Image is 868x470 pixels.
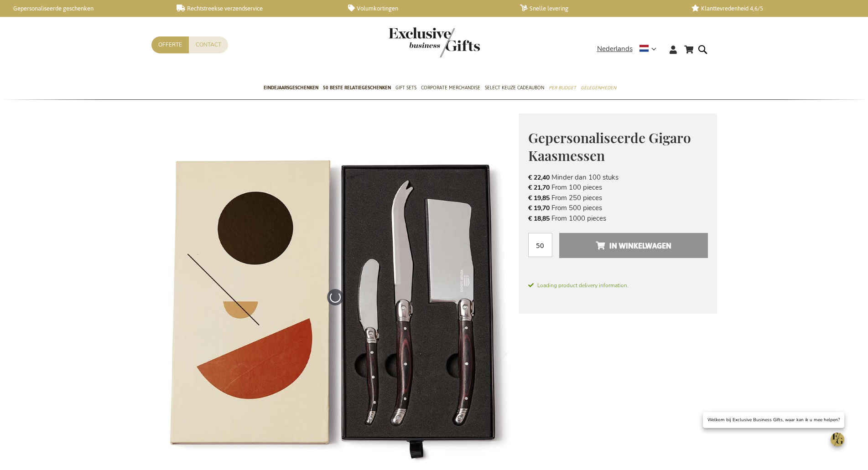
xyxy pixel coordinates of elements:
span: € 19,85 [528,194,550,202]
a: Rechtstreekse verzendservice [177,5,334,12]
a: Gift Sets [395,77,416,100]
span: Nederlands [597,44,633,54]
span: € 22,40 [528,173,550,182]
li: Minder dan 100 stuks [528,172,708,182]
li: From 500 pieces [528,203,708,213]
span: Select Keuze Cadeaubon [485,83,544,93]
a: Gelegenheden [581,77,616,100]
a: Contact [189,36,228,53]
img: Exclusive Business gifts logo [389,27,480,57]
span: Per Budget [549,83,576,93]
a: Offerte [151,36,189,53]
a: 50 beste relatiegeschenken [323,77,391,100]
span: Loading product delivery information. [528,281,708,289]
span: € 18,85 [528,214,550,223]
li: From 1000 pieces [528,213,708,223]
span: € 21,70 [528,183,550,192]
span: € 19,70 [528,204,550,212]
span: Gelegenheden [581,83,616,93]
a: Select Keuze Cadeaubon [485,77,544,100]
a: Snelle levering [520,5,677,12]
a: Volumkortingen [348,5,505,12]
span: Gift Sets [395,83,416,93]
a: Per Budget [549,77,576,100]
input: Aantal [528,233,552,257]
a: Gepersonaliseerde geschenken [5,5,162,12]
li: From 100 pieces [528,182,708,192]
a: Eindejaarsgeschenken [264,77,318,100]
span: Eindejaarsgeschenken [264,83,318,93]
span: Gepersonaliseerde Gigaro Kaasmessen [528,129,691,165]
a: Klanttevredenheid 4,6/5 [691,5,849,12]
a: Corporate Merchandise [421,77,480,100]
span: 50 beste relatiegeschenken [323,83,391,93]
a: store logo [389,27,434,57]
span: Corporate Merchandise [421,83,480,93]
li: From 250 pieces [528,193,708,203]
